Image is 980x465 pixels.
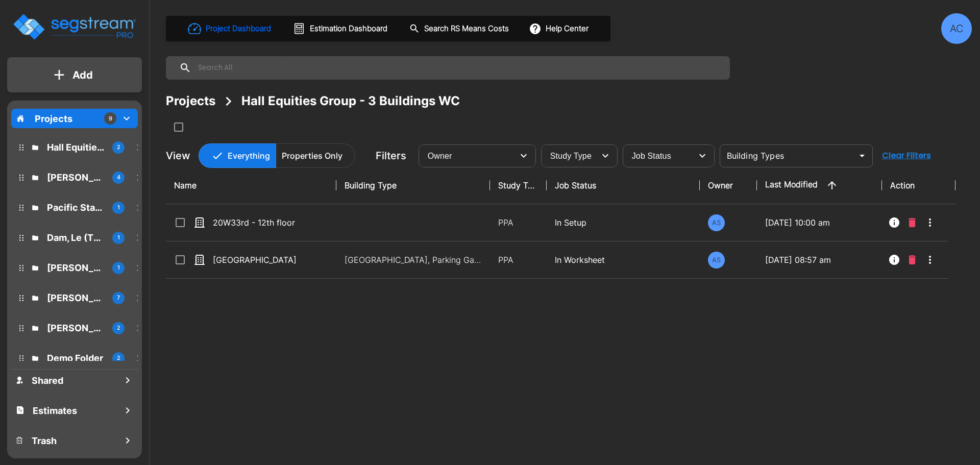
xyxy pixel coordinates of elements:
div: Select [543,141,595,170]
p: In Setup [555,216,692,229]
p: 7 [117,293,120,302]
div: Select [625,141,692,170]
input: Search All [191,56,725,80]
p: 1 [117,263,120,272]
p: Simmons, Robert [47,170,104,184]
p: PPA [498,216,538,229]
p: 2 [117,354,120,362]
p: [GEOGRAPHIC_DATA], Parking Garage, Commercial Property Site [345,254,482,266]
div: Platform [199,143,355,168]
p: Melanie Weinrot [47,291,104,305]
button: Info [884,250,904,270]
h1: Estimation Dashboard [310,23,387,35]
div: AS [708,214,725,231]
p: Hall Equities Group - 3 Buildings WC [47,140,104,154]
button: More-Options [920,250,940,270]
div: AS [708,252,725,268]
button: Project Dashboard [184,17,277,40]
span: Study Type [550,152,592,160]
button: Delete [904,212,920,233]
button: Properties Only [276,143,355,168]
p: Projects [35,112,72,126]
p: View [166,148,190,163]
p: MJ Dean [47,321,104,335]
div: Select [421,141,513,170]
p: [DATE] 08:57 am [765,254,874,266]
div: AC [941,13,972,44]
button: Clear Filters [878,145,935,166]
button: SelectAll [168,117,189,137]
p: 1 [117,233,120,242]
th: Building Type [336,167,490,204]
button: Add [7,60,142,90]
div: Projects [166,92,215,110]
input: Building Types [723,149,853,163]
img: Logo [12,12,137,41]
h1: Trash [32,434,57,448]
p: Properties Only [282,150,342,162]
p: Everything [228,150,270,162]
div: Hall Equities Group - 3 Buildings WC [241,92,460,110]
p: Add [72,67,93,83]
h1: Estimates [33,404,77,418]
h1: Project Dashboard [206,23,271,35]
p: Filters [376,148,406,163]
button: More-Options [920,212,940,233]
th: Action [882,167,956,204]
p: PPA [498,254,538,266]
button: Open [855,149,869,163]
span: Job Status [632,152,671,160]
th: Study Type [490,167,547,204]
h1: Shared [32,374,63,387]
p: In Worksheet [555,254,692,266]
button: Everything [199,143,276,168]
button: Help Center [527,19,593,38]
p: 9 [109,114,112,123]
p: [DATE] 10:00 am [765,216,874,229]
p: 20W33rd - 12th floor [213,216,315,229]
p: 4 [117,173,120,182]
p: Pacific States Petroleum [47,201,104,214]
th: Owner [700,167,756,204]
button: Estimation Dashboard [289,18,393,39]
p: Dam, Le (The Boiling Crab) [47,231,104,244]
p: Demo Folder [47,351,104,365]
button: Search RS Means Costs [405,19,514,39]
th: Name [166,167,336,204]
span: Owner [428,152,452,160]
th: Last Modified [757,167,882,204]
p: [GEOGRAPHIC_DATA] [213,254,315,266]
h1: Search RS Means Costs [424,23,509,35]
p: Dianne Dougherty [47,261,104,275]
button: Delete [904,250,920,270]
button: Info [884,212,904,233]
p: 2 [117,324,120,332]
th: Job Status [547,167,700,204]
p: 2 [117,143,120,152]
p: 1 [117,203,120,212]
